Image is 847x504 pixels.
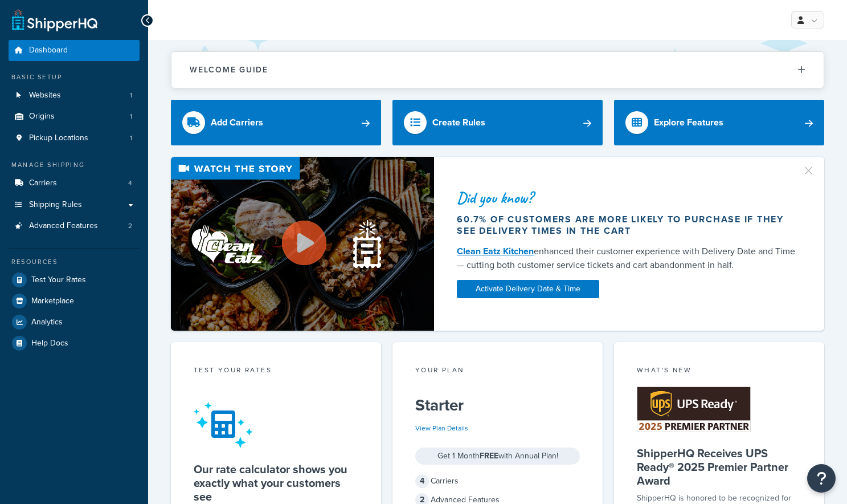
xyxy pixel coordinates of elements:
[29,133,88,143] span: Pickup Locations
[9,106,140,127] li: Origins
[9,194,140,216] a: Shipping Rules
[9,128,140,149] li: Pickup Locations
[415,423,468,433] a: View Plan Details
[29,91,61,100] span: Websites
[415,474,429,488] span: 4
[457,245,797,272] div: enhanced their customer experience with Delivery Date and Time — cutting both customer service ti...
[171,100,381,145] a: Add Carriers
[9,72,140,82] div: Basic Setup
[130,112,132,121] span: 1
[9,160,140,170] div: Manage Shipping
[211,115,263,131] div: Add Carriers
[432,115,485,131] div: Create Rules
[171,52,824,88] button: Welcome Guide
[31,275,86,285] span: Test Your Rates
[171,157,434,331] img: Video thumbnail
[9,257,140,267] div: Resources
[9,333,140,353] a: Help Docs
[128,221,132,231] span: 2
[31,339,68,348] span: Help Docs
[480,450,498,462] strong: FREE
[9,173,140,194] a: Carriers4
[457,214,797,237] div: 60.7% of customers are more likely to purchase if they see delivery times in the cart
[29,46,68,55] span: Dashboard
[9,291,140,311] a: Marketplace
[654,115,723,131] div: Explore Features
[9,173,140,194] li: Carriers
[415,473,580,489] div: Carriers
[9,216,140,237] li: Advanced Features
[128,178,132,188] span: 4
[9,312,140,332] a: Analytics
[415,396,580,414] h5: Starter
[457,190,797,206] div: Did you know?
[130,91,132,100] span: 1
[9,106,140,127] a: Origins1
[614,100,824,145] a: Explore Features
[9,40,140,61] a: Dashboard
[392,100,603,145] a: Create Rules
[807,464,836,493] button: Open Resource Center
[415,448,580,465] div: Get 1 Month with Annual Plan!
[457,245,534,258] a: Clean Eatz Kitchen
[29,178,57,188] span: Carriers
[29,221,98,231] span: Advanced Features
[31,318,63,327] span: Analytics
[9,85,140,106] li: Websites
[457,280,599,298] a: Activate Delivery Date & Time
[9,270,140,290] a: Test Your Rates
[637,446,801,487] h5: ShipperHQ Receives UPS Ready® 2025 Premier Partner Award
[194,462,358,503] h5: Our rate calculator shows you exactly what your customers see
[29,200,82,210] span: Shipping Rules
[130,133,132,143] span: 1
[9,128,140,149] a: Pickup Locations1
[637,365,801,378] div: What's New
[29,112,55,121] span: Origins
[9,216,140,237] a: Advanced Features2
[415,365,580,378] div: Your Plan
[190,66,268,74] h2: Welcome Guide
[31,296,74,306] span: Marketplace
[194,365,358,378] div: Test your rates
[9,85,140,106] a: Websites1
